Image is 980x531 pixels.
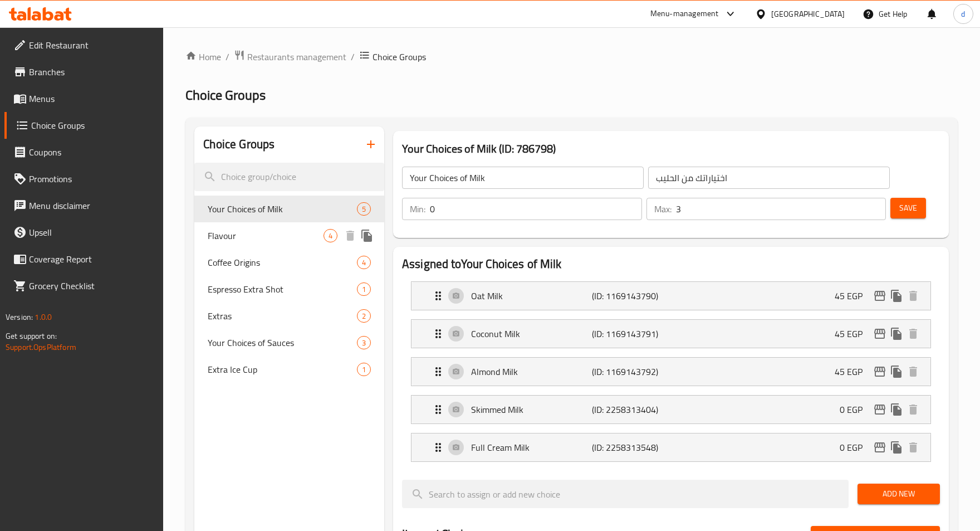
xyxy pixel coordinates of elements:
[871,363,888,380] button: edit
[888,288,905,304] button: duplicate
[592,441,672,454] p: (ID: 2258313548)
[324,231,337,241] span: 4
[4,139,164,165] a: Coupons
[592,327,672,340] p: (ID: 1169143791)
[866,487,931,501] span: Add New
[402,256,940,272] h2: Assigned to Your Choices of Milk
[654,202,672,216] p: Max:
[234,50,346,64] a: Restaurants management
[357,202,371,216] div: Choices
[357,338,370,348] span: 3
[208,256,357,269] span: Coffee Origins
[402,315,940,353] li: Expand
[402,391,940,428] li: Expand
[890,198,926,218] button: Save
[194,249,384,276] div: Coffee Origins4
[208,309,357,323] span: Extras
[899,201,917,215] span: Save
[471,289,592,303] p: Oat Milk
[29,279,155,293] span: Grocery Checklist
[359,227,375,244] button: duplicate
[324,229,337,242] div: Choices
[835,365,871,378] p: 45 EGP
[592,403,672,416] p: (ID: 2258313404)
[208,282,357,296] span: Espresso Extra Shot
[357,257,370,268] span: 4
[373,50,426,64] span: Choice Groups
[29,38,155,52] span: Edit Restaurant
[357,204,370,215] span: 5
[226,50,229,64] li: /
[29,172,155,186] span: Promotions
[592,289,672,303] p: (ID: 1169143790)
[840,441,871,454] p: 0 EGP
[357,364,370,375] span: 1
[342,227,359,244] button: delete
[4,59,164,85] a: Branches
[29,252,155,266] span: Coverage Report
[4,219,164,246] a: Upsell
[247,50,346,64] span: Restaurants management
[357,336,371,349] div: Choices
[4,192,164,219] a: Menu disclaimer
[411,358,930,386] div: Expand
[29,145,155,159] span: Coupons
[4,85,164,112] a: Menus
[905,288,922,304] button: delete
[411,396,930,423] div: Expand
[471,441,592,454] p: Full Cream Milk
[4,246,164,272] a: Coverage Report
[402,140,940,158] h3: Your Choices of Milk (ID: 786798)
[29,199,155,212] span: Menu disclaimer
[185,50,221,64] a: Home
[357,284,370,295] span: 1
[194,329,384,356] div: Your Choices of Sauces3
[194,196,384,222] div: Your Choices of Milk5
[840,403,871,416] p: 0 EGP
[185,50,958,64] nav: breadcrumb
[402,353,940,391] li: Expand
[650,7,719,21] div: Menu-management
[6,310,33,324] span: Version:
[471,403,592,416] p: Skimmed Milk
[402,277,940,315] li: Expand
[771,8,845,20] div: [GEOGRAPHIC_DATA]
[888,439,905,456] button: duplicate
[29,226,155,239] span: Upsell
[835,327,871,340] p: 45 EGP
[871,288,888,304] button: edit
[835,289,871,303] p: 45 EGP
[6,340,76,354] a: Support.OpsPlatform
[194,163,384,191] input: search
[4,32,164,59] a: Edit Restaurant
[888,325,905,342] button: duplicate
[411,320,930,348] div: Expand
[471,327,592,340] p: Coconut Milk
[29,65,155,79] span: Branches
[402,480,849,508] input: search
[411,282,930,310] div: Expand
[357,311,370,321] span: 2
[4,165,164,192] a: Promotions
[185,82,266,108] span: Choice Groups
[888,363,905,380] button: duplicate
[961,8,965,20] span: d
[357,256,371,269] div: Choices
[905,401,922,418] button: delete
[203,136,275,153] h2: Choice Groups
[471,365,592,378] p: Almond Milk
[871,325,888,342] button: edit
[6,329,57,343] span: Get support on:
[208,336,357,349] span: Your Choices of Sauces
[871,401,888,418] button: edit
[208,202,357,216] span: Your Choices of Milk
[208,229,324,242] span: Flavour
[351,50,355,64] li: /
[194,303,384,329] div: Extras2
[592,365,672,378] p: (ID: 1169143792)
[871,439,888,456] button: edit
[857,484,940,504] button: Add New
[194,276,384,303] div: Espresso Extra Shot1
[35,310,52,324] span: 1.0.0
[208,363,357,376] span: Extra Ice Cup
